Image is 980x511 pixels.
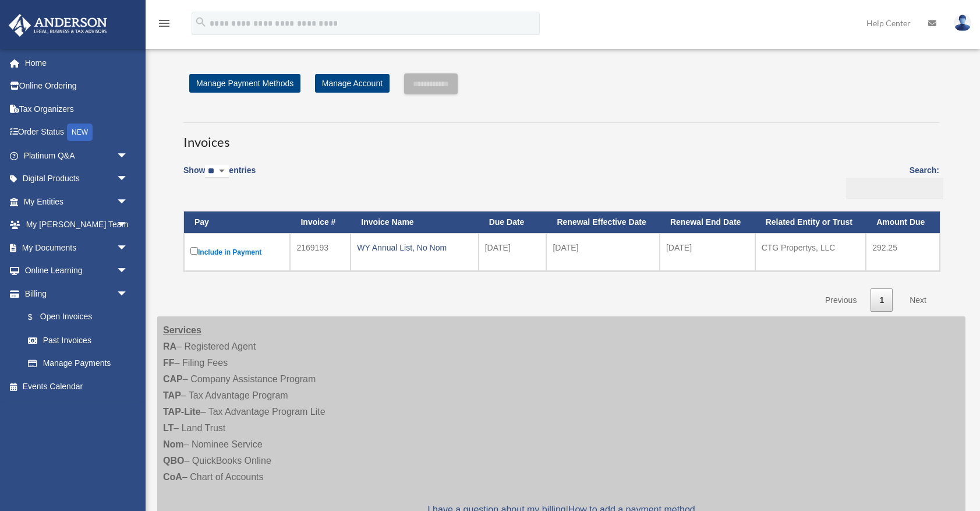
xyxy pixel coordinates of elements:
[184,212,290,233] th: Pay: activate to sort column descending
[660,212,755,233] th: Renewal End Date: activate to sort column ascending
[189,74,300,93] a: Manage Payment Methods
[901,288,935,312] a: Next
[866,212,940,233] th: Amount Due: activate to sort column ascending
[163,472,182,482] strong: CoA
[8,282,140,305] a: Billingarrow_drop_down
[116,167,140,191] span: arrow_drop_down
[157,16,171,30] i: menu
[479,233,547,271] td: [DATE]
[290,212,351,233] th: Invoice #: activate to sort column ascending
[16,305,134,329] a: $Open Invoices
[183,163,256,190] label: Show entries
[67,124,93,141] div: NEW
[357,239,472,256] div: WY Annual List, No Nom
[8,97,146,121] a: Tax Organizers
[8,121,146,145] a: Order StatusNEW
[8,167,146,191] a: Digital Productsarrow_drop_down
[163,341,176,351] strong: RA
[16,329,140,352] a: Past Invoices
[290,233,351,271] td: 2169193
[34,310,40,325] span: $
[163,423,174,433] strong: LT
[842,163,939,199] label: Search:
[8,213,146,237] a: My [PERSON_NAME] Teamarrow_drop_down
[190,245,284,259] label: Include in Payment
[8,259,146,283] a: Online Learningarrow_drop_down
[479,212,547,233] th: Due Date: activate to sort column ascending
[755,233,866,271] td: CTG Propertys, LLC
[8,236,146,259] a: My Documentsarrow_drop_down
[351,212,478,233] th: Invoice Name: activate to sort column ascending
[816,288,865,312] a: Previous
[194,16,207,29] i: search
[315,74,390,93] a: Manage Account
[163,390,181,400] strong: TAP
[116,259,140,283] span: arrow_drop_down
[163,325,201,335] strong: Services
[546,212,660,233] th: Renewal Effective Date: activate to sort column ascending
[8,375,146,398] a: Events Calendar
[163,439,184,449] strong: Nom
[163,407,201,417] strong: TAP-Lite
[8,190,146,213] a: My Entitiesarrow_drop_down
[205,165,229,178] select: Showentries
[846,178,943,200] input: Search:
[954,15,971,31] img: User Pic
[5,14,111,37] img: Anderson Advisors Platinum Portal
[163,456,184,466] strong: QBO
[546,233,660,271] td: [DATE]
[16,352,140,375] a: Manage Payments
[116,282,140,306] span: arrow_drop_down
[116,144,140,168] span: arrow_drop_down
[8,51,146,75] a: Home
[163,374,183,384] strong: CAP
[755,212,866,233] th: Related Entity or Trust: activate to sort column ascending
[183,122,939,151] h3: Invoices
[8,75,146,98] a: Online Ordering
[660,233,755,271] td: [DATE]
[116,190,140,214] span: arrow_drop_down
[190,247,198,255] input: Include in Payment
[116,213,140,237] span: arrow_drop_down
[8,144,146,167] a: Platinum Q&Aarrow_drop_down
[871,288,893,312] a: 1
[866,233,940,271] td: 292.25
[163,358,175,368] strong: FF
[157,20,171,30] a: menu
[116,236,140,260] span: arrow_drop_down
